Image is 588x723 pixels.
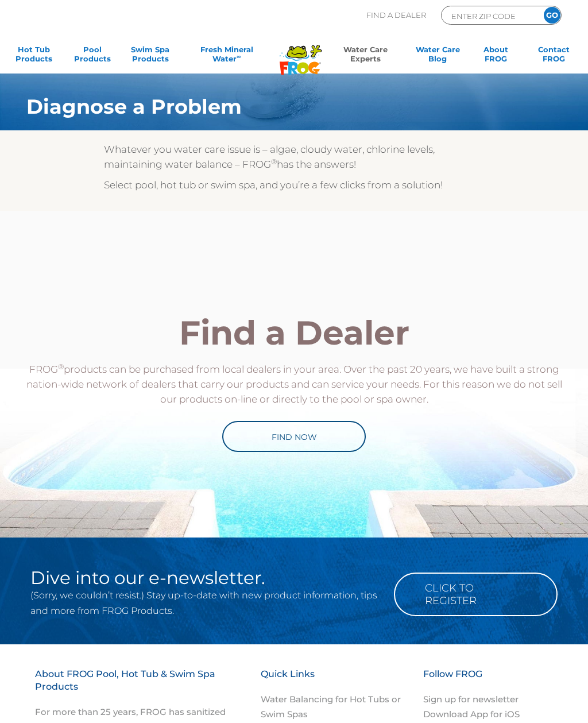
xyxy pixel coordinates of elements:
a: Download App for iOS [423,709,520,720]
a: ContactFROG [531,45,577,68]
sup: ∞ [237,53,241,60]
a: PoolProducts [69,45,115,68]
input: GO [544,7,560,24]
sup: ® [58,362,64,371]
a: Water Balancing for Hot Tubs or Swim Spas [261,694,401,720]
p: (Sorry, we couldn’t resist.) Stay up-to-date with new product information, tips and more from FRO... [30,587,378,618]
p: FROG products can be purchased from local dealers in your area. Over the past 20 years, we have b... [23,362,565,407]
a: Sign up for newsletter [423,694,519,705]
h2: Find a Dealer [23,316,565,350]
h3: About FROG Pool, Hot Tub & Swim Spa Products [35,668,241,705]
a: Swim SpaProducts [127,45,173,68]
a: Click to Register [394,573,558,616]
p: Find A Dealer [366,6,426,25]
h3: Follow FROG [423,668,541,692]
a: Water CareExperts [329,45,402,68]
a: Water CareBlog [415,45,461,68]
sup: ® [271,157,277,166]
strong: Diagnose a Problem [26,94,242,119]
a: AboutFROG [473,45,519,68]
a: Fresh MineralWater∞ [186,45,268,68]
p: Select pool, hot tub or swim spa, and you’re a few clicks from a solution! [104,177,485,192]
p: Whatever you water care issue is – algae, cloudy water, chlorine levels, maintaining water balanc... [104,142,485,172]
a: Find Now [222,421,366,452]
h2: Dive into our e-newsletter. [30,569,378,587]
img: Frog Products Logo [273,30,328,75]
a: Hot TubProducts [11,45,57,68]
h3: Quick Links [261,668,412,692]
